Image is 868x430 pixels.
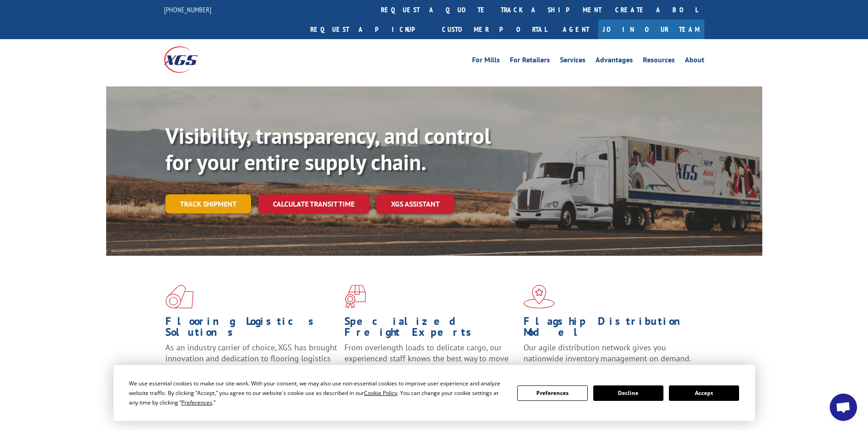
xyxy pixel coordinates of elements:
a: About [685,56,704,66]
span: Cookie Policy [364,389,397,397]
a: Calculate transit time [258,194,369,214]
span: As an industry carrier of choice, XGS has brought innovation and dedication to flooring logistics... [165,342,337,374]
p: From overlength loads to delicate cargo, our experienced staff knows the best way to move your fr... [344,342,517,383]
a: For Retailers [510,56,550,66]
a: Advantages [596,56,633,66]
img: xgs-icon-focused-on-flooring-red [344,285,366,309]
div: We use essential cookies to make our site work. With your consent, we may also use non-essential ... [129,379,506,407]
a: Resources [643,56,675,66]
a: Customer Portal [435,20,554,39]
a: Agent [554,20,598,39]
h1: Flagship Distribution Model [524,316,696,342]
a: For Mills [472,56,500,66]
a: Join Our Team [598,20,704,39]
img: xgs-icon-total-supply-chain-intelligence-red [165,285,194,309]
span: Our agile distribution network gives you nationwide inventory management on demand. [524,342,691,364]
h1: Specialized Freight Experts [344,316,517,342]
h1: Flooring Logistics Solutions [165,316,338,342]
a: Track shipment [165,194,251,213]
button: Accept [669,385,739,401]
button: Preferences [517,385,587,401]
button: Decline [593,385,663,401]
a: Services [560,56,586,66]
b: Visibility, transparency, and control for your entire supply chain. [165,121,491,176]
div: Cookie Consent Prompt [113,365,755,421]
a: Request a pickup [303,20,435,39]
div: Open chat [830,394,857,421]
a: XGS ASSISTANT [376,194,454,214]
img: xgs-icon-flagship-distribution-model-red [524,285,555,309]
a: [PHONE_NUMBER] [164,5,211,14]
span: Preferences [181,399,212,406]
